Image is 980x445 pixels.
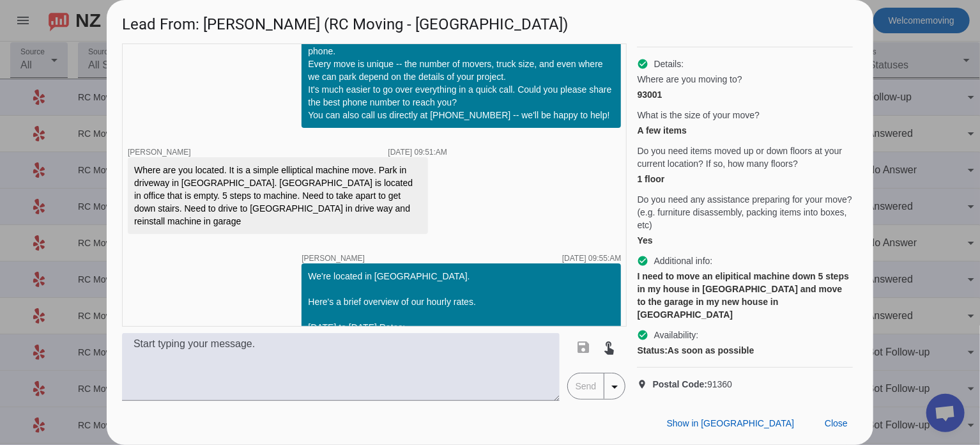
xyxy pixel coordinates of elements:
div: Yes [637,234,853,247]
div: [DATE] 09:51:AM [388,148,447,156]
span: Close [825,418,848,428]
button: Close [815,412,858,435]
span: Additional info: [654,254,712,267]
button: Show in [GEOGRAPHIC_DATA] [657,412,804,435]
span: Details: [654,58,684,70]
span: 91360 [652,378,732,391]
mat-icon: check_circle [637,329,648,341]
div: [DATE] 09:55:AM [562,254,621,262]
div: 1 floor [637,173,853,185]
div: Where are you located. It is a simple elliptical machine move. Park in driveway in [GEOGRAPHIC_DA... [134,164,422,228]
mat-icon: arrow_drop_down [607,379,622,394]
span: Do you need items moved up or down floors at your current location? If so, how many floors? [637,144,853,170]
span: Availability: [654,329,698,341]
div: A few items [637,124,853,137]
mat-icon: location_on [637,379,652,389]
strong: Status: [637,345,667,355]
mat-icon: touch_app [602,340,617,355]
span: [PERSON_NAME] [128,148,191,157]
mat-icon: check_circle [637,58,648,70]
span: Where are you moving to? [637,73,742,86]
span: Show in [GEOGRAPHIC_DATA] [667,418,794,428]
div: As soon as possible [637,344,853,357]
span: Do you need any assistance preparing for your move? (e.g. furniture disassembly, packing items in... [637,193,853,231]
mat-icon: check_circle [637,255,648,267]
strong: Postal Code: [652,379,707,389]
span: What is the size of your move? [637,109,759,121]
div: I need to move an elipitical machine down 5 steps in my house in [GEOGRAPHIC_DATA] and move to th... [637,270,853,321]
div: 93001 [637,88,853,101]
div: Hi [PERSON_NAME], thank you for reaching out to RC Moving Company! In order to provide an accurat... [308,19,615,121]
span: [PERSON_NAME] [302,254,365,262]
